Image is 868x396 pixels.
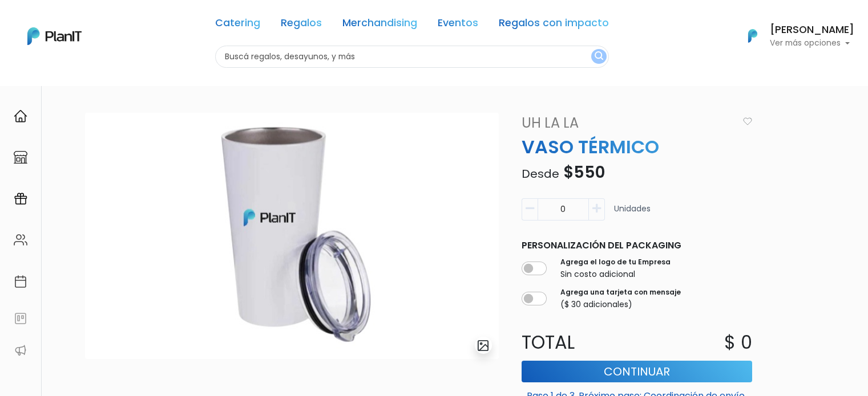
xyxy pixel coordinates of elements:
img: search_button-432b6d5273f82d61273b3651a40e1bd1b912527efae98b1b7a1b2c0702e16a8d.svg [595,51,603,62]
img: heart_icon [743,117,752,125]
a: Catering [215,18,260,32]
a: Eventos [438,18,478,32]
label: Agrega el logo de tu Empresa [560,257,671,267]
img: marketplace-4ceaa7011d94191e9ded77b95e3339b90024bf715f7c57f8cf31f2d8c509eaba.svg [14,150,27,164]
button: PlanIt Logo [PERSON_NAME] Ver más opciones [733,21,854,51]
img: home-e721727adea9d79c4d83392d1f703f7f8bce08238fde08b1acbfd93340b81755.svg [14,109,27,123]
span: $550 [563,161,605,183]
img: gallery-light [477,339,490,352]
p: $ 0 [724,329,752,356]
a: Regalos [281,18,322,32]
img: PlanIt Logo [740,23,765,48]
span: Desde [522,166,559,182]
img: PlanIt Logo [27,27,82,45]
p: ($ 30 adicionales) [560,299,681,311]
img: feedback-78b5a0c8f98aac82b08bfc38622c3050aee476f2c9584af64705fc4e61158814.svg [14,312,27,325]
img: people-662611757002400ad9ed0e3c099ab2801c6687ba6c219adb57efc949bc21e19d.svg [14,233,27,247]
button: Continuar [522,361,752,382]
a: Merchandising [342,18,417,32]
a: Uh La La [515,113,738,133]
p: VASO TÉRMICO [515,133,759,161]
img: partners-52edf745621dab592f3b2c58e3bca9d71375a7ef29c3b500c9f145b62cc070d4.svg [14,344,27,357]
input: Buscá regalos, desayunos, y más [215,46,609,68]
h6: [PERSON_NAME] [770,25,854,35]
label: Agrega una tarjeta con mensaje [560,287,681,297]
a: Regalos con impacto [499,18,609,32]
p: Unidades [614,203,651,225]
p: Total [515,329,637,356]
img: campaigns-02234683943229c281be62815700db0a1741e53638e28bf9629b52c665b00959.svg [14,192,27,206]
img: calendar-87d922413cdce8b2cf7b7f5f62616a5cf9e4887200fb71536465627b3292af00.svg [14,275,27,288]
p: Ver más opciones [770,39,854,47]
p: Sin costo adicional [560,268,671,280]
img: 924D10E0-301C-4A46-9193-67266101DCB0.jpeg [85,113,499,359]
p: Personalización del packaging [522,239,752,252]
